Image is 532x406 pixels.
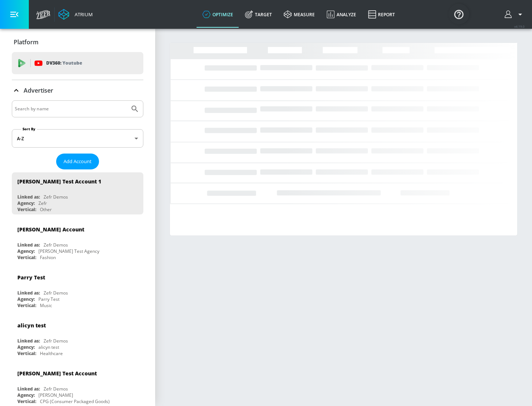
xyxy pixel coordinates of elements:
a: measure [278,1,321,28]
div: [PERSON_NAME] Account [17,226,84,233]
div: [PERSON_NAME] Test Account 1 [17,178,101,185]
div: Linked as: [17,290,40,296]
div: alicyn test [17,322,46,329]
span: v 4.19.0 [514,24,525,28]
div: [PERSON_NAME] AccountLinked as:Zefr DemosAgency:[PERSON_NAME] Test AgencyVertical:Fashion [12,220,143,262]
div: Vertical: [17,206,36,213]
p: Platform [14,38,38,46]
div: alicyn testLinked as:Zefr DemosAgency:alicyn testVertical:Healthcare [12,316,143,358]
a: Report [362,1,401,28]
div: Parry TestLinked as:Zefr DemosAgency:Parry TestVertical:Music [12,268,143,310]
a: optimize [197,1,239,28]
div: Zefr Demos [44,194,68,200]
span: Add Account [64,157,92,166]
div: Vertical: [17,302,36,309]
div: Linked as: [17,194,40,200]
div: Atrium [72,11,93,18]
p: Youtube [62,59,82,67]
a: Atrium [58,9,93,20]
div: Zefr Demos [44,338,68,344]
div: Zefr Demos [44,386,68,392]
div: [PERSON_NAME] Test Account [17,370,97,377]
div: Agency: [17,344,35,350]
div: alicyn test [38,344,59,350]
div: Parry Test [38,296,59,302]
div: Zefr Demos [44,242,68,248]
div: Linked as: [17,386,40,392]
div: [PERSON_NAME] Test Account 1Linked as:Zefr DemosAgency:ZefrVertical:Other [12,172,143,214]
div: Linked as: [17,242,40,248]
p: DV360: [46,59,82,67]
div: Linked as: [17,338,40,344]
div: Vertical: [17,350,36,357]
div: A-Z [12,129,143,148]
div: Agency: [17,200,35,206]
p: Advertiser [24,86,53,94]
a: Analyze [321,1,362,28]
a: Target [239,1,278,28]
div: Platform [12,32,143,52]
div: DV360: Youtube [12,52,143,74]
div: Parry Test [17,274,45,281]
div: [PERSON_NAME] [38,392,73,398]
div: CPG (Consumer Packaged Goods) [40,398,110,405]
div: Vertical: [17,398,36,405]
button: Add Account [56,154,99,169]
div: Zefr [38,200,47,206]
button: Open Resource Center [449,4,469,24]
div: Zefr Demos [44,290,68,296]
div: Advertiser [12,80,143,101]
div: [PERSON_NAME] Test Agency [38,248,99,254]
div: Agency: [17,392,35,398]
div: Agency: [17,248,35,254]
div: Other [40,206,52,213]
div: Music [40,302,52,309]
div: Fashion [40,254,56,261]
div: Vertical: [17,254,36,261]
input: Search by name [15,104,127,114]
div: Healthcare [40,350,63,357]
label: Sort By [21,127,37,131]
div: Agency: [17,296,35,302]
